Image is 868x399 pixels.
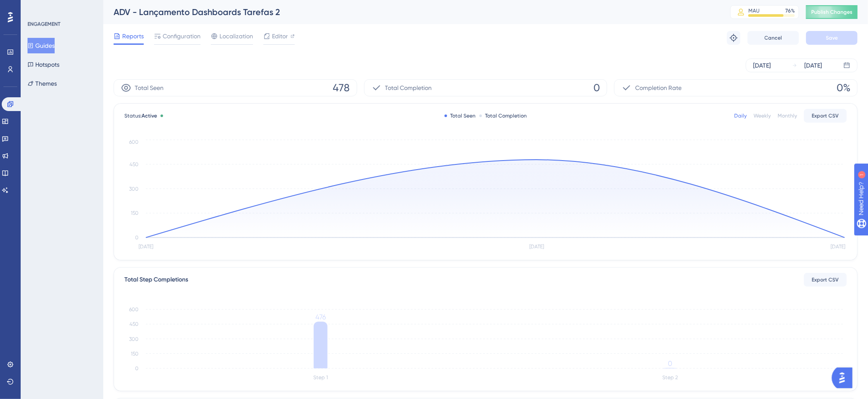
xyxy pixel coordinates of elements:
[129,139,139,145] tspan: 600
[28,38,55,53] button: Guides
[313,375,328,381] tspan: Step 1
[28,21,60,28] div: ENGAGEMENT
[812,112,839,119] span: Export CSV
[122,31,144,41] span: Reports
[668,359,672,368] tspan: 0
[28,57,59,72] button: Hotspots
[129,186,139,192] tspan: 300
[748,31,799,45] button: Cancel
[139,244,153,250] tspan: [DATE]
[734,112,747,119] div: Daily
[753,60,771,71] div: [DATE]
[754,112,771,119] div: Weekly
[662,375,678,381] tspan: Step 2
[124,112,157,119] span: Status:
[163,31,201,41] span: Configuration
[135,365,139,371] tspan: 0
[831,244,846,250] tspan: [DATE]
[130,161,139,167] tspan: 450
[804,60,822,71] div: [DATE]
[785,7,795,14] div: 76 %
[812,276,839,283] span: Export CSV
[832,365,858,391] iframe: UserGuiding AI Assistant Launcher
[804,109,847,123] button: Export CSV
[806,5,858,19] button: Publish Changes
[593,81,600,95] span: 0
[131,210,139,217] tspan: 150
[129,306,139,312] tspan: 600
[219,31,253,41] span: Localization
[837,81,850,95] span: 0%
[385,83,432,93] span: Total Completion
[806,31,858,45] button: Save
[804,273,847,287] button: Export CSV
[131,351,139,357] tspan: 150
[28,76,57,91] button: Themes
[142,113,157,119] span: Active
[826,34,838,41] span: Save
[333,81,350,95] span: 478
[315,313,326,321] tspan: 476
[445,112,476,119] div: Total Seen
[272,31,288,41] span: Editor
[129,336,139,342] tspan: 300
[529,244,544,250] tspan: [DATE]
[135,83,164,93] span: Total Seen
[765,34,782,41] span: Cancel
[748,7,760,14] div: MAU
[130,322,139,328] tspan: 450
[778,112,797,119] div: Monthly
[479,112,527,119] div: Total Completion
[60,4,62,11] div: 1
[114,6,709,18] div: ADV - Lançamento Dashboards Tarefas 2
[124,275,188,285] div: Total Step Completions
[635,83,682,93] span: Completion Rate
[135,235,139,241] tspan: 0
[20,2,54,12] span: Need Help?
[811,9,853,15] span: Publish Changes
